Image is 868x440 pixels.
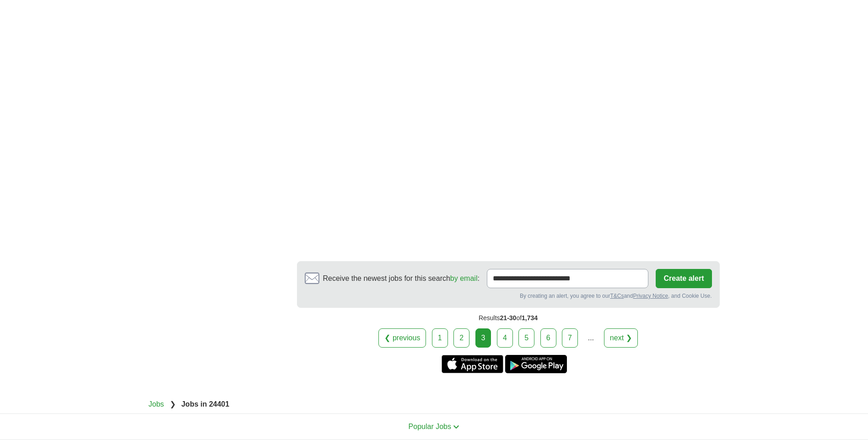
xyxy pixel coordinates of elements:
[450,274,478,282] a: by email
[170,400,176,408] span: ❯
[297,308,720,328] div: Results of
[475,328,491,348] div: 3
[604,328,638,348] a: next ❯
[497,328,513,348] a: 4
[505,355,567,373] a: Get the Android app
[181,400,229,408] strong: Jobs in 24401
[656,269,712,288] button: Create alert
[305,292,712,300] div: By creating an alert, you agree to our and , and Cookie Use.
[540,328,556,348] a: 6
[378,328,426,348] a: ❮ previous
[453,425,459,429] img: toggle icon
[442,355,503,373] a: Get the iPhone app
[582,329,600,347] div: ...
[562,328,578,348] a: 7
[500,314,517,322] span: 21-30
[409,423,451,430] span: Popular Jobs
[633,293,668,299] a: Privacy Notice
[323,273,480,284] span: Receive the newest jobs for this search :
[432,328,448,348] a: 1
[522,314,538,322] span: 1,734
[610,293,624,299] a: T&Cs
[518,328,534,348] a: 5
[149,400,164,408] a: Jobs
[453,328,469,348] a: 2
